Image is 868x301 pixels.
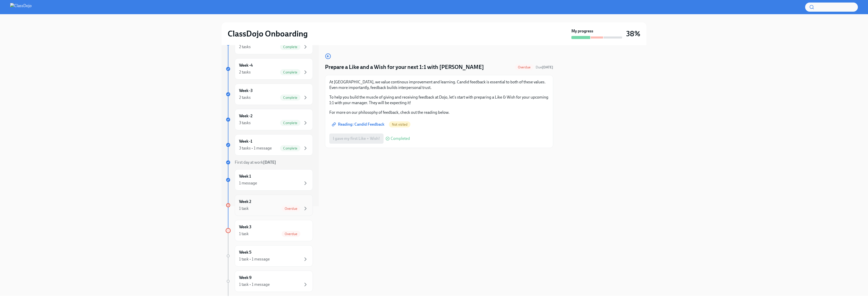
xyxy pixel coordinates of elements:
h3: 38% [626,29,640,38]
span: October 10th, 2025 12:00 [536,65,553,70]
h6: Week 9 [239,275,251,280]
h6: Week 2 [239,199,251,204]
h6: Week -1 [239,139,252,144]
div: 1 task • 1 message [239,256,270,262]
div: 1 message [239,180,257,186]
a: Week -23 tasksComplete [226,109,313,130]
a: First day at work[DATE] [226,160,313,165]
span: Not visited [389,123,410,126]
h6: Week -4 [239,63,253,68]
span: Complete [280,70,300,74]
p: For more on our philosophy of feedback, check out the reading below. [329,110,549,115]
span: Complete [280,121,300,125]
span: Complete [280,45,300,49]
a: Week 31 taskOverdue [226,220,313,241]
h4: Prepare a Like and a Wish for your next 1:1 with [PERSON_NAME] [325,63,484,71]
p: To help you build the muscle of giving and receiving feedback at Dojo, let's start with preparing... [329,95,549,106]
a: Week -13 tasks • 1 messageComplete [226,134,313,156]
div: 1 task • 1 message [239,282,270,287]
div: 3 tasks [239,120,251,126]
div: 2 tasks [239,95,251,100]
span: Complete [280,146,300,150]
img: ClassDojo [10,3,32,11]
div: 1 task [239,231,249,237]
span: Overdue [282,207,300,211]
a: Week -42 tasksComplete [226,58,313,80]
span: First day at work [235,160,276,165]
div: 2 tasks [239,69,251,75]
a: Week -32 tasksComplete [226,84,313,105]
span: Completed [391,137,410,141]
strong: [DATE] [542,65,553,69]
h2: ClassDojo Onboarding [228,29,308,39]
span: Due [536,65,553,69]
div: 1 task [239,206,249,211]
div: 3 tasks • 1 message [239,145,272,151]
span: Overdue [515,65,534,69]
h6: Week 3 [239,224,251,230]
a: Week 11 message [226,169,313,191]
strong: [DATE] [263,160,276,165]
h6: Week -2 [239,113,252,119]
strong: My progress [571,28,593,34]
a: Week 51 task • 1 message [226,245,313,267]
div: 2 tasks [239,44,251,50]
span: Reading: Candid Feedback [333,122,384,127]
a: Reading: Candid Feedback [329,119,388,129]
h6: Week 5 [239,250,251,255]
a: Week 21 taskOverdue [226,195,313,216]
span: Overdue [282,232,300,236]
h6: Week 1 [239,174,251,179]
span: Complete [280,96,300,100]
h6: Week -3 [239,88,253,93]
a: Week 91 task • 1 message [226,271,313,292]
p: At [GEOGRAPHIC_DATA], we value continous improvement and learning. Candid feedback is essential t... [329,79,549,90]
